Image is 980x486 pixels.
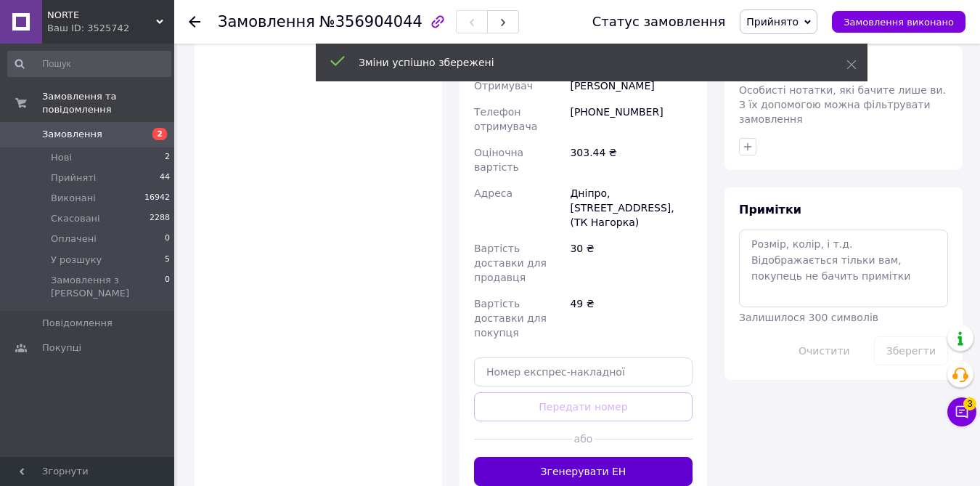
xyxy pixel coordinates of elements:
span: Вартість доставки для продавця [474,243,547,283]
button: Чат з покупцем3 [947,397,976,426]
span: Примітки [739,203,801,216]
div: 49 ₴ [567,291,695,346]
span: Прийняті [51,171,96,185]
div: Ваш ID: 3525742 [47,22,174,35]
span: 0 [165,274,170,300]
span: 0 [165,232,170,246]
span: 5 [165,254,170,267]
div: Зміни успішно збережені [359,55,810,70]
span: 3 [963,397,976,410]
span: Повідомлення [42,317,113,330]
span: Скасовані [51,212,100,225]
span: Прийнято [746,16,799,28]
span: або [572,432,594,446]
span: 2288 [150,212,170,225]
span: Нові [51,151,72,164]
span: Замовлення [218,13,315,31]
span: Замовлення [42,128,102,141]
div: Статус замовлення [592,15,726,29]
div: Дніпро, [STREET_ADDRESS], (ТК Нагорка) [567,180,695,235]
div: 30 ₴ [567,235,695,291]
span: Вартість доставки для покупця [474,298,547,339]
span: Оплачені [51,232,97,246]
input: Пошук [7,51,171,77]
div: 303.44 ₴ [567,139,695,180]
span: Телефон отримувача [474,106,537,132]
div: [PHONE_NUMBER] [567,99,695,139]
input: Номер експрес-накладної [474,357,693,386]
span: Отримувач [474,80,533,92]
button: Згенерувати ЕН [474,457,693,486]
span: Особисті нотатки, які бачите лише ви. З їх допомогою можна фільтрувати замовлення [739,84,946,125]
span: Адреса [474,187,513,199]
span: NORTE [47,9,156,22]
span: Замовлення з [PERSON_NAME] [51,274,165,300]
span: 44 [160,171,170,185]
span: Оціночна вартість [474,147,523,173]
span: 2 [152,128,167,140]
span: Залишилося 300 символів [739,312,878,323]
span: Замовлення та повідомлення [42,90,174,116]
span: Замовлення виконано [844,17,954,28]
div: Повернутися назад [189,15,200,29]
span: Покупці [42,341,81,355]
span: 2 [165,151,170,164]
div: [PERSON_NAME] [567,73,695,99]
span: 16942 [144,192,170,205]
span: У розшуку [51,254,102,267]
span: Виконані [51,192,96,205]
button: Замовлення виконано [832,11,965,33]
span: №356904044 [319,13,422,31]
